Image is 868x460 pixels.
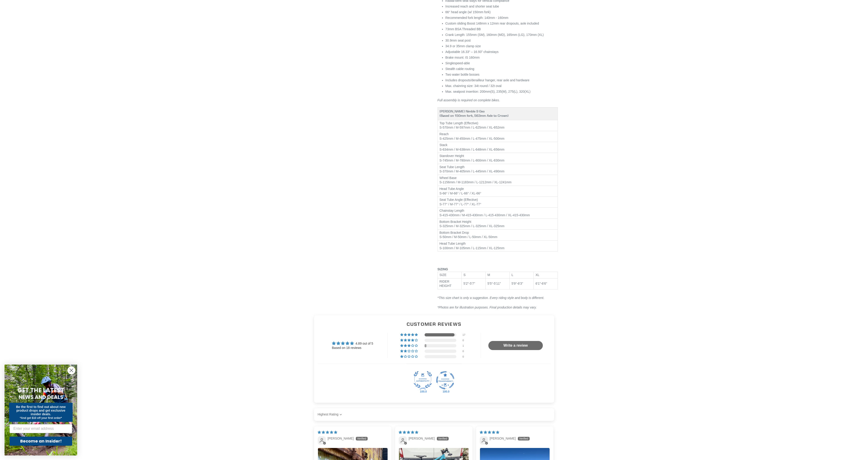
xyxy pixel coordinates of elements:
[445,5,499,8] span: Increased reach and shorter seat tube
[414,371,432,389] a: Judge.me Diamond Authentic Shop medal 100.0
[511,281,532,286] div: 5'9"-6'3"
[445,16,509,20] span: Recommended fork length: 140mm - 160mm
[438,186,558,197] td: Head Tube Angle S-66° / M-66° / L-66° / XL-66°
[399,430,418,434] span: 5 star review
[438,98,500,102] em: Full assembly is required on complete bikes.
[318,410,343,419] select: Sort dropdown
[440,279,460,288] div: RIDER HEIGHT
[436,371,454,391] div: Diamond Transparent Shop. Published 100% of verified reviews received in total
[332,341,373,346] div: Average rating is 4.89 stars
[400,344,418,347] div: 6% (1) reviews with 3 star rating
[409,437,435,440] span: [PERSON_NAME]
[445,44,481,48] span: 34.9 or 35mm clamp size
[438,142,558,153] td: Stack S-634mm / M-638mm / L-648mm / XL-656mm
[445,27,481,31] span: 73mm BSA Threaded BB
[20,416,62,420] span: *And get $10 off your first order*
[440,273,460,277] div: SIZE
[487,281,508,286] div: 5'5"-5'11"
[328,437,354,440] span: [PERSON_NAME]
[445,84,502,88] span: Max. chainring size: 34t round / 32t oval
[445,39,471,42] span: 30.9mm seat post
[438,240,558,251] td: Head Tube Length S-100mm / M-105mm / L-115mm / XL-125mm
[462,333,468,336] div: 17
[463,281,484,286] div: 5'2"-5'7"
[17,386,64,394] span: GET THE LATEST
[536,273,556,277] div: XL
[414,371,432,389] img: Judge.me Diamond Authentic Shop medal
[445,61,470,65] span: Singlespeed-able
[10,424,72,433] input: Enter your email address
[536,281,556,286] div: 6'1"-6'6"
[445,55,558,60] li: Brake mount: IS 160mm
[436,371,454,389] img: Judge.me Diamond Transparent Shop medal
[438,120,558,131] td: Top Tube Length (Effective) S-570mm / M-597mm / L-625mm / XL-652mm
[438,197,558,208] td: Seat Tube Angle (Effective) S-77° / M-77° / L-77° / XL-77°
[445,33,544,37] span: Crank Length: 155mm (SM), 160mm (MD), 165mm (LG), 170mm (XL)
[438,296,544,300] em: *This size chart is only a suggestion. Every riding style and body is different.
[445,72,558,77] li: Two water bottle bosses
[490,437,516,440] span: [PERSON_NAME]
[480,430,499,434] span: 5 star review
[438,229,558,240] td: Bottom Bracket Drop S-50mm / M-50mm / L-50mm / XL-50mm
[436,371,454,389] a: Judge.me Diamond Transparent Shop medal 100.0
[462,272,486,278] td: S
[445,67,475,71] span: Stealth cable routing
[438,219,558,229] td: Bottom Bracket Height S-325mm / M-325mm / L-325mm / XL-325mm
[438,153,558,164] td: Standover Height S-745mm / M-780mm / L-800mm / XL-830mm
[414,371,432,391] div: Diamond Authentic Shop. 100% of published reviews are verified reviews
[445,90,531,93] span: Max. seatpost insertion: 200mm(S), 235(M), 275(L), 320(XL)
[19,393,63,401] span: NEWS AND DEALS
[400,333,418,336] div: 94% (17) reviews with 5 star rating
[445,10,491,14] span: 66° head angle (w/ 150mm fork)
[332,346,373,350] div: Based on 18 reviews
[318,430,337,434] span: 5 star review
[511,273,532,277] div: L
[355,342,373,345] span: 4.89 out of 5
[10,437,72,446] button: Become an Insider!
[438,208,558,219] td: Chainstay Length S-415-430mm / M-415-430mm / L-415-430mm / XL-415-430mm
[318,321,551,327] h2: Customer Reviews
[438,107,558,120] th: [PERSON_NAME] Nimble 9 Geo (Based on 150mm fork, 563mm Axle to Crown)
[462,344,468,347] div: 1
[487,273,508,277] div: M
[67,366,75,374] button: Close dialog
[445,50,499,54] span: Adjustable 16.33“ – 16.93” chainstays
[438,131,558,142] td: Reach S-425mm / M-450mm / L-475mm / XL-500mm
[419,390,426,393] div: 100.0
[488,341,543,350] a: Write a review
[438,175,558,186] td: Wheel Base S-1156mm / M-1183mm / L-1212mm / XL-1241mm
[445,22,539,25] span: Custom sliding Boost 148mm x 12mm rear dropouts, axle included
[445,78,529,82] span: Includes dropouts/derailleur hanger, rear axle and hardware
[438,164,558,175] td: Seat Tube Length S-370mm / M-405mm / L-445mm / XL-490mm
[438,267,448,271] span: SIZING
[16,405,66,416] span: Be the first to find out about new product drops and get exclusive insider deals.
[438,306,537,309] span: *Photos are for illustration purposes. Final production details may vary.
[442,390,449,393] div: 100.0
